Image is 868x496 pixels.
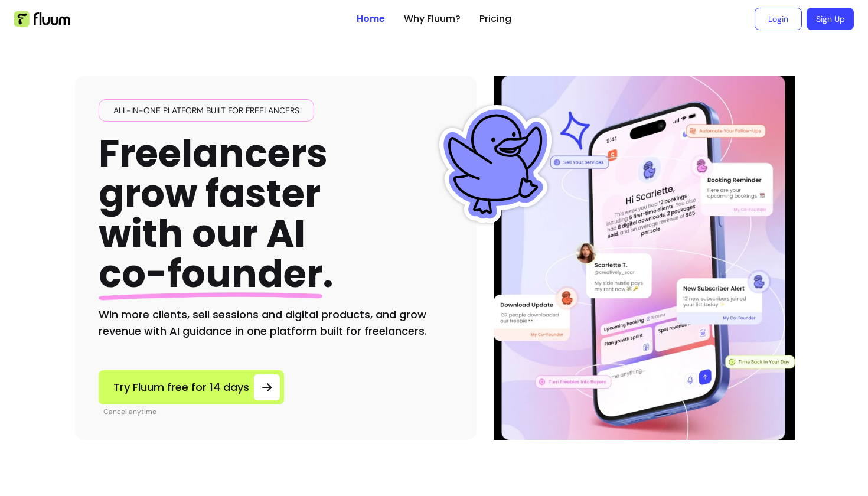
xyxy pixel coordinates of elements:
span: Try Fluum free for 14 days [113,379,249,396]
img: Fluum Duck sticker [436,105,554,223]
a: Sign Up [807,8,854,30]
h1: Freelancers grow faster with our AI . [99,133,334,295]
a: Pricing [479,12,511,26]
a: Login [755,8,802,30]
a: Why Fluum? [404,12,461,26]
h2: Win more clients, sell sessions and digital products, and grow revenue with AI guidance in one pl... [99,306,453,340]
img: Illustration of Fluum AI Co-Founder on a smartphone, showing solo business performance insights s... [495,76,793,440]
p: Cancel anytime [103,407,284,416]
a: Try Fluum free for 14 days [99,370,284,404]
span: All-in-one platform built for freelancers [109,105,304,116]
a: Home [357,12,385,26]
img: Fluum Logo [14,11,70,27]
span: co-founder [99,247,322,300]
